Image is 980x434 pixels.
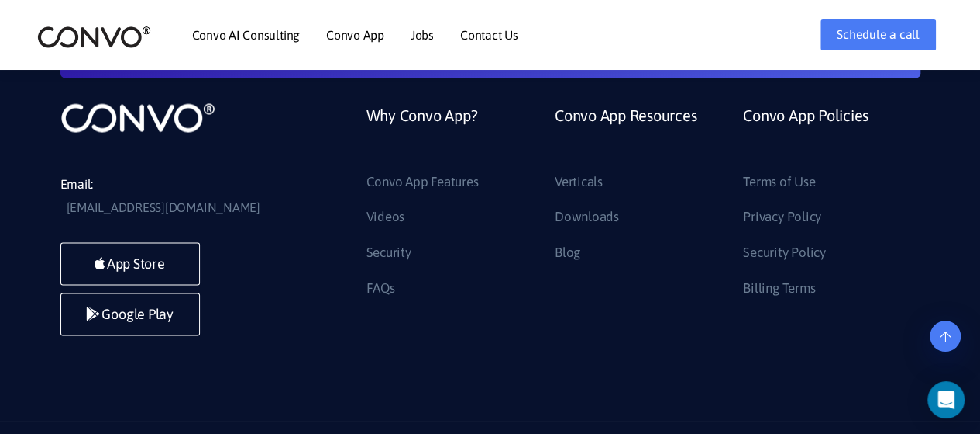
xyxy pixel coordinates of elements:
[743,276,815,300] a: Billing Terms
[366,101,478,168] a: Why Convo App?
[355,101,920,311] div: Footer
[411,29,434,41] a: Jobs
[743,204,821,229] a: Privacy Policy
[60,242,200,285] a: App Store
[820,19,935,50] a: Schedule a call
[743,101,868,168] a: Convo App Policies
[60,293,200,335] a: Google Play
[366,240,411,265] a: Security
[743,169,815,194] a: Terms of Use
[743,240,825,265] a: Security Policy
[460,29,518,41] a: Contact Us
[326,29,384,41] a: Convo App
[366,276,395,300] a: FAQs
[555,240,580,265] a: Blog
[67,196,260,219] a: [EMAIL_ADDRESS][DOMAIN_NAME]
[927,381,965,418] div: Open Intercom Messenger
[555,204,619,229] a: Downloads
[192,29,300,41] a: Convo AI Consulting
[366,204,405,229] a: Videos
[60,101,215,134] img: logo_not_found
[555,169,603,194] a: Verticals
[60,172,293,219] li: Email:
[37,25,151,49] img: logo_2.png
[555,101,696,168] a: Convo App Resources
[366,169,479,194] a: Convo App Features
